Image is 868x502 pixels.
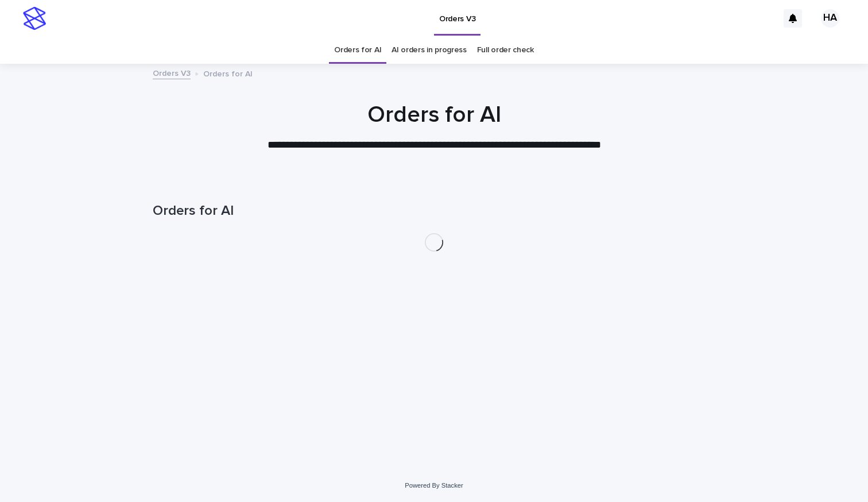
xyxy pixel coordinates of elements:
a: Orders V3 [153,66,191,79]
p: Orders for AI [203,67,253,79]
div: HA [821,9,839,28]
a: Powered By Stacker [405,482,463,489]
a: AI orders in progress [392,37,467,64]
img: stacker-logo-s-only.png [23,7,46,30]
h1: Orders for AI [153,101,715,129]
h1: Orders for AI [153,203,715,219]
a: Full order check [477,37,534,64]
a: Orders for AI [334,37,381,64]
